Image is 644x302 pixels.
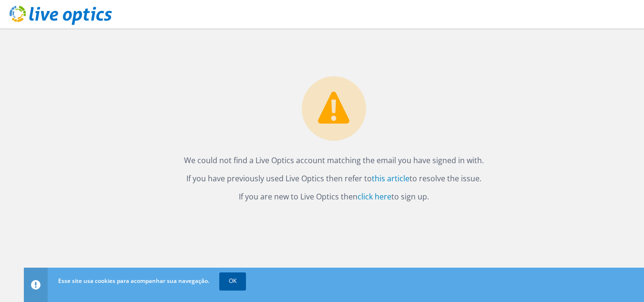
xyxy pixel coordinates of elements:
p: If you have previously used Live Optics then refer to to resolve the issue. [33,172,634,185]
a: click here [358,191,391,202]
p: We could not find a Live Optics account matching the email you have signed in with. [33,154,634,167]
span: Esse site usa cookies para acompanhar sua navegação. [58,277,209,285]
a: OK [219,272,246,290]
a: this article [372,173,409,184]
p: If you are new to Live Optics then to sign up. [33,190,634,203]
